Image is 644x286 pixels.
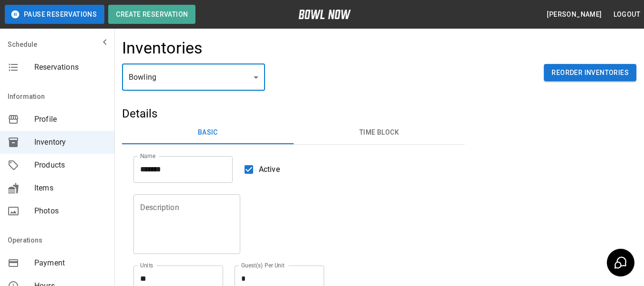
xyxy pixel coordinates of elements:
span: Items [34,182,107,194]
span: Profile [34,114,107,125]
div: Bowling [122,64,265,91]
img: logo [298,10,351,19]
button: Logout [610,6,644,23]
button: [PERSON_NAME] [543,6,605,23]
span: Reservations [34,62,107,73]
span: Payment [34,257,107,269]
span: Photos [34,205,107,217]
span: Inventory [34,137,107,148]
h5: Details [122,106,465,121]
h4: Inventories [122,38,203,58]
button: Time Block [294,121,465,144]
button: Create Reservation [108,5,195,24]
button: Pause Reservations [5,5,104,24]
button: Reorder Inventories [544,64,636,82]
button: Basic [122,121,294,144]
div: basic tabs example [122,121,465,144]
span: Active [259,164,280,175]
span: Products [34,159,107,171]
